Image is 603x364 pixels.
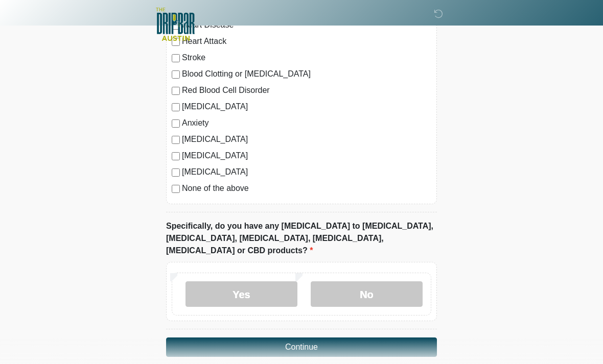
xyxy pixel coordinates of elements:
label: None of the above [182,182,431,195]
label: Yes [185,281,297,307]
input: [MEDICAL_DATA] [172,136,180,144]
input: Red Blood Cell Disorder [172,87,180,95]
label: [MEDICAL_DATA] [182,166,431,178]
input: [MEDICAL_DATA] [172,103,180,111]
label: Specifically, do you have any [MEDICAL_DATA] to [MEDICAL_DATA], [MEDICAL_DATA], [MEDICAL_DATA], [... [166,220,437,257]
input: Stroke [172,54,180,62]
input: None of the above [172,185,180,193]
button: Continue [166,337,437,357]
label: Red Blood Cell Disorder [182,84,431,96]
label: [MEDICAL_DATA] [182,101,431,113]
label: [MEDICAL_DATA] [182,133,431,145]
input: Blood Clotting or [MEDICAL_DATA] [172,70,180,79]
label: Anxiety [182,117,431,129]
input: Anxiety [172,119,180,128]
label: [MEDICAL_DATA] [182,150,431,162]
label: Stroke [182,52,431,64]
input: [MEDICAL_DATA] [172,152,180,160]
input: [MEDICAL_DATA] [172,168,180,177]
img: The DRIPBaR - Austin The Domain Logo [156,8,195,41]
label: No [311,281,423,307]
label: Blood Clotting or [MEDICAL_DATA] [182,68,431,80]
